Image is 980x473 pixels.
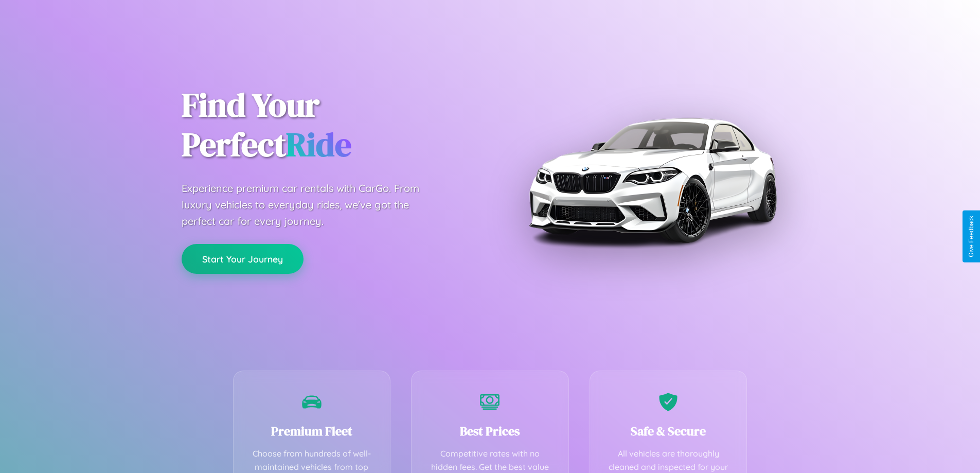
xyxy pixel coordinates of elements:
h3: Safe & Secure [605,423,732,440]
span: Ride [286,122,351,167]
h3: Best Prices [427,423,553,440]
img: Premium BMW car rental vehicle [524,51,781,309]
div: Give Feedback [968,216,975,257]
h3: Premium Fleet [249,423,375,440]
h1: Find Your Perfect [182,85,475,165]
button: Start Your Journey [182,244,304,274]
p: Experience premium car rentals with CarGo. From luxury vehicles to everyday rides, we've got the ... [182,180,439,230]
